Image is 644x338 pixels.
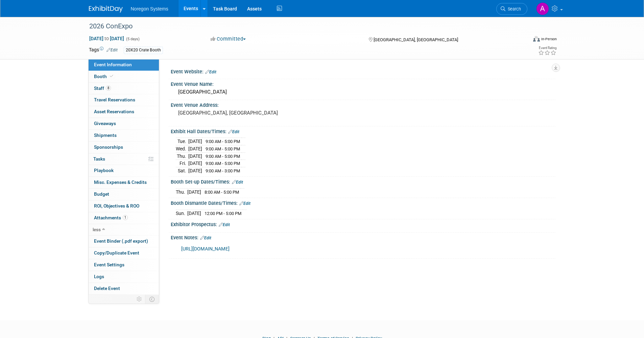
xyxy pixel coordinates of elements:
span: (5 days) [125,37,140,41]
td: [DATE] [188,160,202,167]
td: [DATE] [187,210,201,217]
td: Thu. [176,188,187,195]
span: to [103,36,110,41]
button: Committed [208,35,248,43]
span: 9:00 AM - 5:00 PM [206,161,240,166]
a: Booth [89,71,159,82]
a: Shipments [89,130,159,141]
div: Booth Dismantle Dates/Times: [171,198,555,207]
div: Event Venue Address: [171,100,555,108]
img: ExhibitDay [89,6,123,13]
div: Event Website: [171,67,555,75]
a: Edit [205,70,216,74]
a: ROI, Objectives & ROO [89,200,159,212]
span: 9:00 AM - 5:00 PM [206,146,240,151]
a: Edit [232,180,243,185]
a: Copy/Duplicate Event [89,247,159,259]
span: less [93,227,101,232]
div: Exhibitor Prospectus: [171,219,555,228]
div: Booth Set-up Dates/Times: [171,177,555,186]
a: Budget [89,189,159,200]
td: [DATE] [188,145,202,153]
span: 8:00 AM - 5:00 PM [205,190,239,195]
a: Event Binder (.pdf export) [89,236,159,247]
a: Misc. Expenses & Credits [89,177,159,188]
span: 1 [123,215,128,220]
a: Event Settings [89,259,159,271]
span: Shipments [94,132,117,138]
span: 9:00 AM - 3:00 PM [206,168,240,173]
i: Booth reservation complete [110,74,113,78]
a: Edit [228,129,239,134]
span: 9:00 AM - 5:00 PM [206,154,240,159]
td: Thu. [176,152,188,160]
div: In-Person [541,37,557,42]
span: Event Binder (.pdf export) [94,238,148,244]
a: Delete Event [89,283,159,294]
span: Search [505,6,521,11]
a: Edit [106,48,118,52]
span: Attachments [94,215,128,220]
span: Staff [94,86,111,91]
a: Tasks [89,153,159,165]
span: Logs [94,274,104,279]
td: [DATE] [188,167,202,174]
span: Delete Event [94,286,120,291]
td: Personalize Event Tab Strip [134,295,145,304]
span: Noregon Systems [131,6,168,11]
td: Toggle Event Tabs [145,295,159,304]
a: Event Information [89,59,159,71]
a: Sponsorships [89,142,159,153]
img: Format-Inperson.png [533,36,540,42]
a: Logs [89,271,159,283]
pre: [GEOGRAPHIC_DATA], [GEOGRAPHIC_DATA] [178,110,324,116]
a: Attachments1 [89,212,159,224]
a: Edit [239,201,251,206]
td: Sat. [176,167,188,174]
span: [DATE] [DATE] [89,35,124,42]
div: Event Venue Name: [171,79,555,88]
span: 9:00 AM - 5:00 PM [206,139,240,144]
div: [GEOGRAPHIC_DATA] [176,87,550,97]
a: Edit [219,222,230,227]
a: Staff8 [89,83,159,94]
td: Tue. [176,138,188,145]
span: 12:00 PM - 5:00 PM [205,211,241,216]
div: Event Format [487,35,557,45]
a: Search [496,3,527,15]
a: Playbook [89,165,159,176]
a: Travel Reservations [89,94,159,106]
div: 20X20 Crate Booth [124,47,163,54]
span: Misc. Expenses & Credits [94,179,147,185]
a: Giveaways [89,118,159,129]
div: 2026 ConExpo [87,20,517,32]
div: Event Rating [538,46,556,50]
div: Exhibit Hall Dates/Times: [171,126,555,135]
span: [GEOGRAPHIC_DATA], [GEOGRAPHIC_DATA] [374,37,458,42]
td: Sun. [176,210,187,217]
a: Edit [200,236,211,240]
td: Tags [89,46,118,54]
td: Wed. [176,145,188,153]
td: [DATE] [187,188,201,195]
span: Budget [94,191,109,197]
span: Giveaways [94,121,116,126]
div: Event Notes: [171,233,555,241]
a: Asset Reservations [89,106,159,118]
img: Ali Connell [536,2,549,15]
span: Sponsorships [94,144,123,150]
td: [DATE] [188,138,202,145]
span: 8 [106,86,111,91]
span: Tasks [93,156,105,162]
a: less [89,224,159,236]
span: Event Settings [94,262,124,267]
span: Playbook [94,168,114,173]
span: ROI, Objectives & ROO [94,203,139,209]
span: Travel Reservations [94,97,135,102]
td: [DATE] [188,152,202,160]
td: Fri. [176,160,188,167]
span: Booth [94,74,115,79]
span: Copy/Duplicate Event [94,250,139,256]
span: Asset Reservations [94,109,134,114]
span: Event Information [94,62,132,67]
